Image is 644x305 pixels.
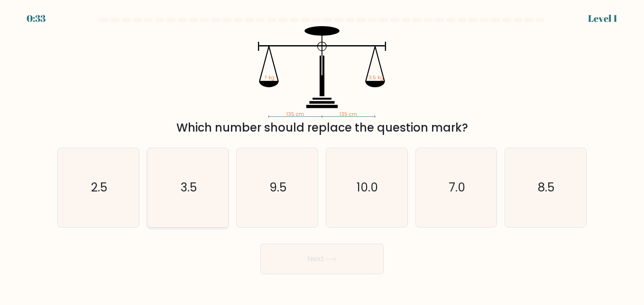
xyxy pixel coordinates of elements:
tspan: 135 cm [286,111,304,118]
div: Which number should replace the question mark? [63,119,581,136]
text: 10.0 [357,179,378,196]
text: 8.5 [538,179,555,196]
div: Level 1 [588,11,617,26]
text: 7.0 [449,179,465,196]
div: 0:33 [27,11,46,26]
text: 9.5 [269,179,286,196]
tspan: ? kg [265,74,275,81]
button: Next [260,244,384,274]
tspan: 135 cm [340,111,357,118]
text: 2.5 [91,179,107,196]
tspan: 3.5 kg [368,74,384,81]
text: 3.5 [181,179,197,196]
